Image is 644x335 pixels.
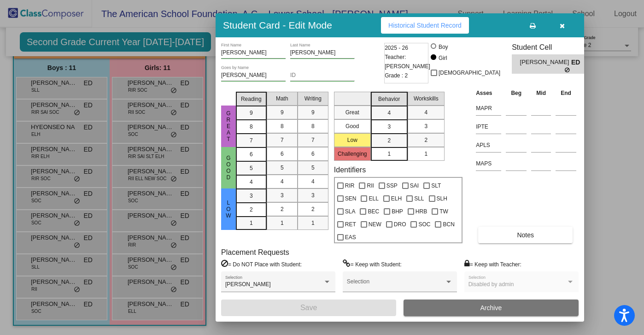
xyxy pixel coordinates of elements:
[480,304,502,311] span: Archive
[474,88,503,98] th: Asses
[343,259,402,269] label: = Keep with Student:
[300,304,317,311] span: Save
[424,108,427,117] span: 4
[385,43,408,53] span: 2025 - 26
[387,109,391,117] span: 4
[250,164,253,172] span: 5
[387,136,391,145] span: 2
[224,110,233,142] span: Great
[223,19,332,31] h3: Student Card - Edit Mode
[439,206,448,217] span: TW
[224,155,233,181] span: Good
[404,300,579,316] button: Archive
[250,150,253,159] span: 6
[367,180,374,191] span: RII
[311,108,315,117] span: 9
[517,231,534,239] span: Notes
[378,95,400,103] span: Behavior
[250,123,253,131] span: 8
[311,191,315,200] span: 3
[281,191,284,200] span: 3
[250,192,253,200] span: 3
[416,206,427,217] span: HRB
[250,178,253,186] span: 4
[304,94,322,103] span: Writing
[424,150,427,158] span: 1
[281,219,284,227] span: 1
[414,94,439,103] span: Workskills
[334,165,366,174] label: Identifiers
[311,122,315,130] span: 8
[221,248,289,257] label: Placement Requests
[414,193,424,204] span: SLL
[281,205,284,213] span: 2
[250,136,253,145] span: 7
[476,120,501,134] input: assessment
[276,94,288,103] span: Math
[381,17,469,34] button: Historical Student Record
[387,123,391,131] span: 3
[571,58,584,67] span: ED
[281,108,284,117] span: 9
[424,136,427,144] span: 2
[520,58,571,67] span: [PERSON_NAME]
[424,122,427,130] span: 3
[250,206,253,214] span: 2
[388,22,462,29] span: Historical Student Record
[418,219,430,230] span: SOC
[553,88,579,98] th: End
[476,157,501,170] input: assessment
[311,136,315,144] span: 7
[250,109,253,117] span: 9
[385,71,408,80] span: Grade : 2
[443,219,454,230] span: BCN
[368,206,379,217] span: BEC
[385,53,430,71] span: Teacher: [PERSON_NAME]
[438,43,448,51] div: Boy
[386,180,398,191] span: SSP
[410,180,419,191] span: SAI
[345,232,356,243] span: EAS
[345,219,356,230] span: RET
[391,193,402,204] span: ELH
[281,136,284,144] span: 7
[392,206,403,217] span: BHP
[224,200,233,219] span: Low
[311,150,315,158] span: 6
[250,219,253,227] span: 1
[387,150,391,158] span: 1
[464,259,521,269] label: = Keep with Teacher:
[241,95,262,103] span: Reading
[281,164,284,172] span: 5
[221,259,302,269] label: = Do NOT Place with Student:
[311,177,315,186] span: 4
[394,219,406,230] span: DRO
[281,177,284,186] span: 4
[311,219,315,227] span: 1
[476,101,501,115] input: assessment
[478,227,573,243] button: Notes
[503,88,529,98] th: Beg
[311,205,315,213] span: 2
[369,219,381,230] span: NEW
[529,88,553,98] th: Mid
[437,193,447,204] span: SLH
[431,180,441,191] span: SLT
[438,54,447,62] div: Girl
[281,122,284,130] span: 8
[468,281,514,288] span: Disabled by admin
[476,138,501,152] input: assessment
[221,300,396,316] button: Save
[281,150,284,158] span: 6
[345,193,357,204] span: SEN
[369,193,378,204] span: ELL
[439,67,500,78] span: [DEMOGRAPHIC_DATA]
[345,206,356,217] span: SLA
[221,72,286,79] input: goes by name
[512,43,592,52] h3: Student Cell
[345,180,355,191] span: RIR
[225,281,271,288] span: [PERSON_NAME]
[311,164,315,172] span: 5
